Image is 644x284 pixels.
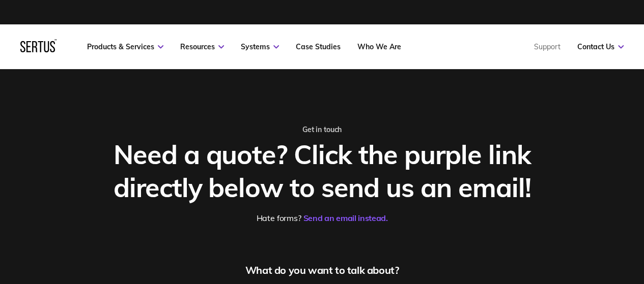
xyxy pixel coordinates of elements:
div: Need a quote? Click the purple link directly below to send us an email! [94,138,550,204]
a: Case Studies [296,42,341,51]
a: Support [534,42,561,51]
a: Who We Are [357,42,401,51]
a: Send an email instead. [303,213,388,223]
a: Contact Us [577,42,624,51]
a: Systems [241,42,279,51]
div: Get in touch [94,125,550,134]
a: Resources [180,42,224,51]
div: Hate forms? [94,213,550,223]
a: Products & Services [87,42,163,51]
div: What do you want to talk about? [94,264,550,276]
